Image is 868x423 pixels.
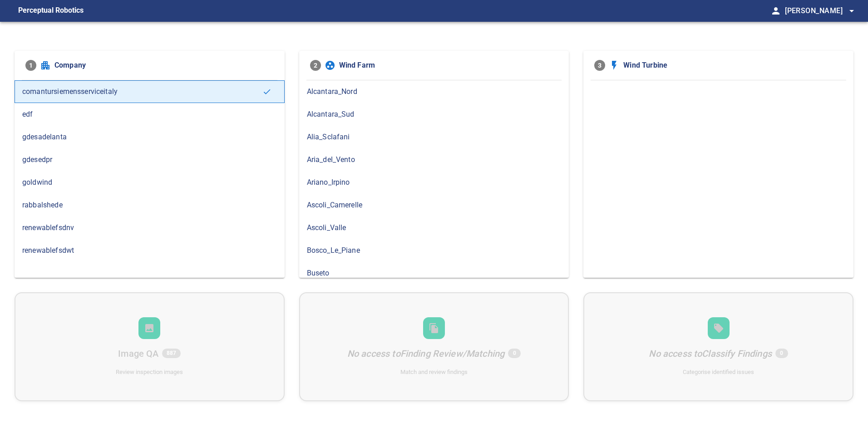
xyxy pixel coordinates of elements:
span: Wind Turbine [623,60,843,71]
span: [PERSON_NAME] [785,5,857,17]
div: comantursiemensserviceitaly [15,80,285,103]
div: renewablefsdnv [15,216,285,239]
div: Alcantara_Nord [299,80,569,103]
span: Ariano_Irpino [307,177,562,188]
span: 2 [310,60,321,71]
div: Bosco_Le_Piane [299,239,569,262]
div: Ariano_Irpino [299,171,569,194]
span: renewablefsdnv [22,222,277,233]
div: edf [15,103,285,126]
span: 3 [594,60,605,71]
span: edf [22,109,277,120]
span: Buseto [307,268,562,279]
span: Bosco_Le_Piane [307,245,562,256]
span: rabbalshede [22,200,277,211]
span: Ascoli_Camerelle [307,200,562,211]
span: Alcantara_Nord [307,86,562,97]
span: renewablefsdwt [22,245,277,256]
div: Aria_del_Vento [299,148,569,171]
span: arrow_drop_down [846,5,857,16]
div: Buseto [299,262,569,285]
span: person [770,5,781,16]
span: gdesedpr [22,154,277,165]
span: goldwind [22,177,277,188]
span: comantursiemensserviceitaly [22,86,262,97]
span: Aria_del_Vento [307,154,562,165]
div: Ascoli_Camerelle [299,194,569,216]
span: gdesadelanta [22,132,277,143]
figcaption: Perceptual Robotics [18,4,84,18]
button: [PERSON_NAME] [781,2,857,20]
div: rabbalshede [15,194,285,216]
div: gdesadelanta [15,126,285,148]
span: Alia_Sclafani [307,132,562,143]
div: goldwind [15,171,285,194]
span: Wind Farm [339,60,558,71]
div: Ascoli_Valle [299,216,569,239]
span: Alcantara_Sud [307,109,562,120]
span: Ascoli_Valle [307,222,562,233]
div: Alia_Sclafani [299,126,569,148]
span: Company [54,60,274,71]
div: renewablefsdwt [15,239,285,262]
div: gdesedpr [15,148,285,171]
span: 1 [25,60,36,71]
div: Alcantara_Sud [299,103,569,126]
